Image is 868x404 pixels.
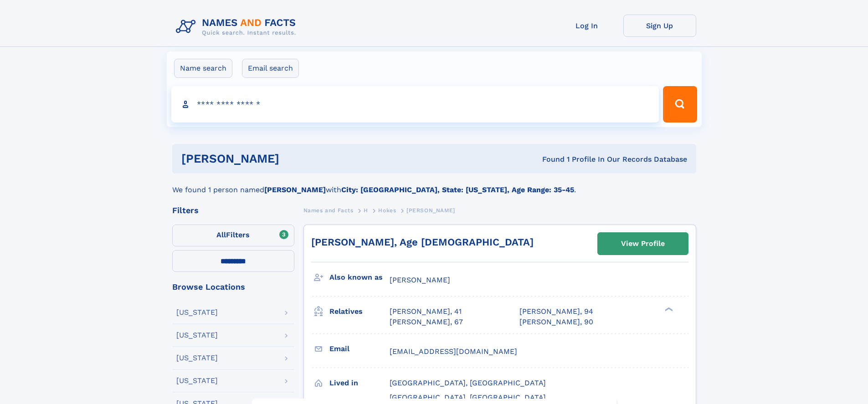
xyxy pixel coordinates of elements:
[176,354,218,362] div: [US_STATE]
[390,347,517,356] span: [EMAIL_ADDRESS][DOMAIN_NAME]
[216,230,226,239] span: All
[390,378,546,387] span: [GEOGRAPHIC_DATA], [GEOGRAPHIC_DATA]
[390,307,462,317] a: [PERSON_NAME], 41
[378,205,396,216] a: Hokes
[329,375,390,391] h3: Lived in
[411,154,687,164] div: Found 1 Profile In Our Records Database
[174,59,232,78] label: Name search
[311,236,534,248] a: [PERSON_NAME], Age [DEMOGRAPHIC_DATA]
[390,393,546,402] span: [GEOGRAPHIC_DATA], [GEOGRAPHIC_DATA]
[519,307,593,317] a: [PERSON_NAME], 94
[329,341,390,357] h3: Email
[171,86,659,123] input: search input
[663,86,697,123] button: Search Button
[176,377,218,384] div: [US_STATE]
[172,206,294,215] div: Filters
[390,317,463,327] a: [PERSON_NAME], 67
[329,270,390,285] h3: Also known as
[663,307,673,312] div: ❯
[329,304,390,319] h3: Relatives
[264,185,326,194] b: [PERSON_NAME]
[550,15,623,37] a: Log In
[519,317,593,327] a: [PERSON_NAME], 90
[598,233,688,255] a: View Profile
[242,59,299,78] label: Email search
[172,283,294,291] div: Browse Locations
[172,15,303,39] img: Logo Names and Facts
[172,225,294,246] label: Filters
[623,15,696,37] a: Sign Up
[181,153,411,164] h1: [PERSON_NAME]
[176,309,218,316] div: [US_STATE]
[406,207,455,214] span: [PERSON_NAME]
[341,185,574,194] b: City: [GEOGRAPHIC_DATA], State: [US_STATE], Age Range: 35-45
[364,205,368,216] a: H
[176,332,218,339] div: [US_STATE]
[303,205,354,216] a: Names and Facts
[378,207,396,214] span: Hokes
[364,207,368,214] span: H
[390,276,450,284] span: [PERSON_NAME]
[172,174,696,195] div: We found 1 person named with .
[621,233,665,254] div: View Profile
